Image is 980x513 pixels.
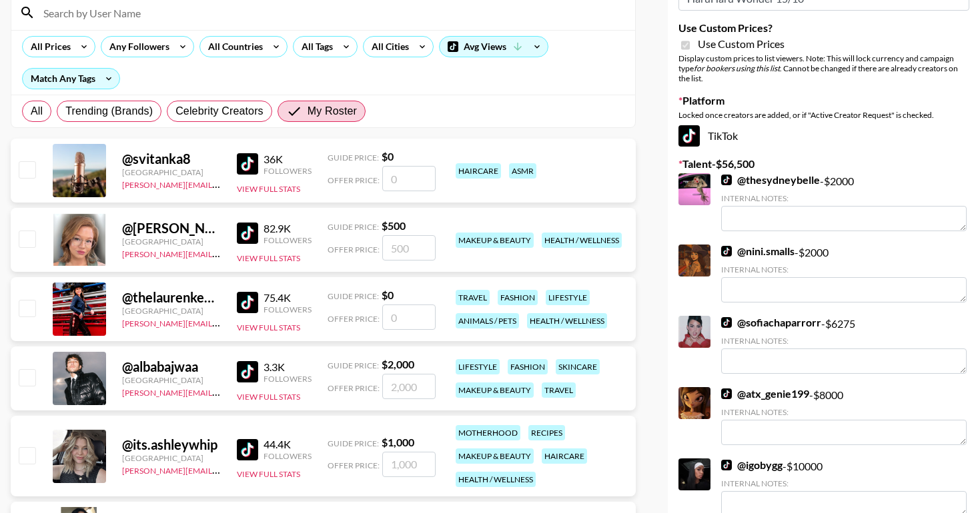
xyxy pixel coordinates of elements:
[721,458,783,472] a: @igobygg
[122,247,320,259] a: [PERSON_NAME][EMAIL_ADDRESS][DOMAIN_NAME]
[698,37,785,51] span: Use Custom Prices
[237,361,258,382] img: TikTok
[678,110,969,120] div: Locked once creators are added, or if "Active Creator Request" is checked.
[328,245,380,255] span: Offer Price:
[328,291,379,301] span: Guide Price:
[328,153,379,163] span: Guide Price:
[440,37,548,57] div: Avg Views
[237,184,300,194] button: View Full Stats
[264,166,312,176] div: Followers
[382,374,436,399] input: 2,000
[456,313,519,328] div: animals / pets
[721,407,967,417] div: Internal Notes:
[264,291,312,304] div: 75.4K
[237,253,300,263] button: View Full Stats
[308,103,357,119] span: My Roster
[498,290,538,305] div: fashion
[122,358,221,375] div: @ albabajwaa
[382,436,414,448] strong: $ 1,000
[382,304,436,330] input: 0
[721,387,967,445] div: - $ 8000
[328,175,380,185] span: Offer Price:
[328,360,379,370] span: Guide Price:
[101,37,172,57] div: Any Followers
[456,448,534,464] div: makeup & beauty
[328,314,380,324] span: Offer Price:
[382,166,436,191] input: 0
[456,290,490,305] div: travel
[237,322,300,332] button: View Full Stats
[509,163,536,179] div: asmr
[264,235,312,245] div: Followers
[382,358,414,370] strong: $ 2,000
[237,153,258,175] img: TikTok
[264,374,312,384] div: Followers
[122,306,221,316] div: [GEOGRAPHIC_DATA]
[264,438,312,451] div: 44.4K
[237,292,258,313] img: TikTok
[264,153,312,166] div: 36K
[122,237,221,247] div: [GEOGRAPHIC_DATA]
[328,438,379,448] span: Guide Price:
[542,448,587,464] div: haircare
[328,222,379,232] span: Guide Price:
[721,336,967,346] div: Internal Notes:
[264,360,312,374] div: 3.3K
[382,150,394,163] strong: $ 0
[264,304,312,314] div: Followers
[328,460,380,470] span: Offer Price:
[528,425,565,440] div: recipes
[721,478,967,488] div: Internal Notes:
[175,103,264,119] span: Celebrity Creators
[237,392,300,402] button: View Full Stats
[264,222,312,235] div: 82.9K
[237,469,300,479] button: View Full Stats
[678,125,969,147] div: TikTok
[694,63,780,73] em: for bookers using this list
[122,385,320,398] a: [PERSON_NAME][EMAIL_ADDRESS][DOMAIN_NAME]
[721,388,732,399] img: TikTok
[721,316,967,374] div: - $ 6275
[122,375,221,385] div: [GEOGRAPHIC_DATA]
[294,37,336,57] div: All Tags
[721,317,732,328] img: TikTok
[456,472,536,487] div: health / wellness
[721,173,967,231] div: - $ 2000
[678,157,969,171] label: Talent - $ 56,500
[122,453,221,463] div: [GEOGRAPHIC_DATA]
[364,37,412,57] div: All Cities
[721,175,732,185] img: TikTok
[264,451,312,461] div: Followers
[542,382,576,398] div: travel
[456,382,534,398] div: makeup & beauty
[65,103,153,119] span: Trending (Brands)
[721,460,732,470] img: TikTok
[382,288,394,301] strong: $ 0
[546,290,590,305] div: lifestyle
[122,436,221,453] div: @ its.ashleywhip
[122,177,320,190] a: [PERSON_NAME][EMAIL_ADDRESS][DOMAIN_NAME]
[721,245,967,302] div: - $ 2000
[31,103,43,119] span: All
[122,316,320,328] a: [PERSON_NAME][EMAIL_ADDRESS][DOMAIN_NAME]
[721,193,967,203] div: Internal Notes:
[237,223,258,244] img: TikTok
[456,425,520,440] div: motherhood
[23,37,73,57] div: All Prices
[721,387,809,400] a: @atx_genie199
[721,245,795,258] a: @nini.smalls
[382,235,436,260] input: 500
[721,316,821,329] a: @sofiachaparrorr
[721,173,820,187] a: @thesydneybelle
[678,53,969,83] div: Display custom prices to list viewers. Note: This will lock currency and campaign type . Cannot b...
[456,233,534,248] div: makeup & beauty
[721,246,732,256] img: TikTok
[508,359,548,374] div: fashion
[382,219,406,232] strong: $ 500
[200,37,266,57] div: All Countries
[678,94,969,107] label: Platform
[542,233,622,248] div: health / wellness
[456,359,500,374] div: lifestyle
[122,463,320,476] a: [PERSON_NAME][EMAIL_ADDRESS][DOMAIN_NAME]
[678,125,700,147] img: TikTok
